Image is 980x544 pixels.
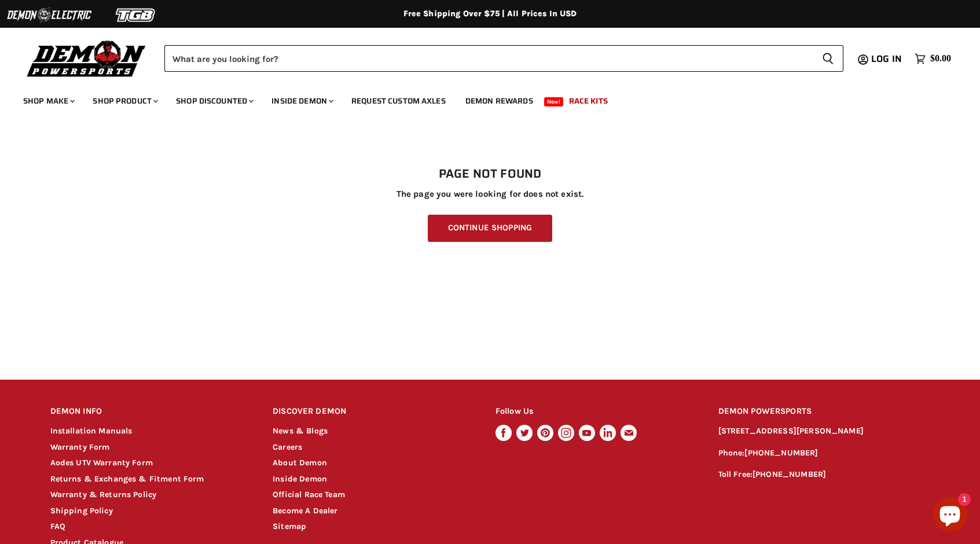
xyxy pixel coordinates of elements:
a: [PHONE_NUMBER] [753,469,826,479]
button: Search [813,45,843,72]
a: Inside Demon [273,474,327,484]
h1: Page not found [50,167,930,181]
span: New! [544,97,564,106]
h2: Follow Us [495,398,696,425]
a: Shipping Policy [50,506,113,516]
img: Demon Powersports [23,38,150,79]
a: Shop Discounted [167,89,260,113]
p: [STREET_ADDRESS][PERSON_NAME] [718,425,930,438]
a: News & Blogs [273,426,328,436]
a: Warranty & Returns Policy [50,490,157,499]
a: FAQ [50,521,65,531]
a: Sitemap [273,521,306,531]
a: Demon Rewards [457,89,542,113]
a: Careers [273,442,302,452]
a: Installation Manuals [50,426,133,436]
a: Become A Dealer [273,506,337,516]
span: Log in [871,52,902,66]
h2: DEMON POWERSPORTS [718,398,930,425]
a: [PHONE_NUMBER] [744,448,818,458]
a: Race Kits [560,89,616,113]
p: The page you were looking for does not exist. [50,189,930,199]
a: Request Custom Axles [343,89,454,113]
a: Returns & Exchanges & Fitment Form [50,474,204,484]
form: Product [164,45,843,72]
inbox-online-store-chat: Shopify online store chat [929,497,971,535]
h2: DEMON INFO [50,398,251,425]
a: Shop Make [14,89,82,113]
span: $0.00 [930,53,951,64]
img: Demon Electric Logo 2 [6,4,93,26]
a: About Demon [273,458,327,468]
p: Toll Free: [718,468,930,481]
a: Aodes UTV Warranty Form [50,458,153,468]
a: Official Race Team [273,490,345,499]
a: Warranty Form [50,442,110,452]
h2: DISCOVER DEMON [273,398,474,425]
input: Search [164,45,813,72]
a: Log in [866,54,909,64]
a: $0.00 [909,50,957,67]
div: Free Shipping Over $75 | All Prices In USD [27,9,953,19]
a: Inside Demon [263,89,340,113]
ul: Main menu [14,84,948,113]
p: Phone: [718,447,930,460]
a: Continue Shopping [428,215,552,242]
a: Shop Product [84,89,165,113]
img: TGB Logo 2 [93,4,179,26]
